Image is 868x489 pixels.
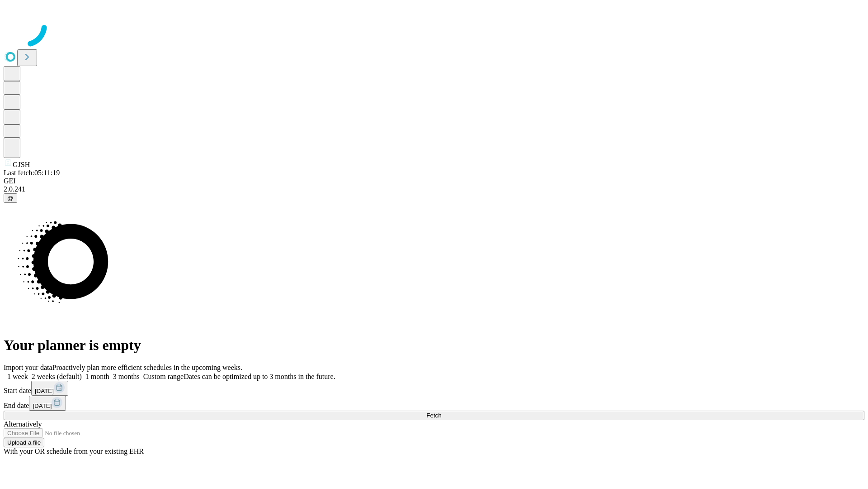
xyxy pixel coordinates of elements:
[4,396,864,411] div: End date
[426,412,441,419] span: Fetch
[4,438,44,447] button: Upload a file
[4,381,864,396] div: Start date
[4,169,60,177] span: Last fetch: 05:11:19
[4,185,864,193] div: 2.0.241
[13,161,30,168] span: GJSH
[184,373,335,380] span: Dates can be optimized up to 3 months in the future.
[113,373,140,380] span: 3 months
[29,396,66,411] button: [DATE]
[7,373,28,380] span: 1 week
[4,447,144,455] span: With your OR schedule from your existing EHR
[4,420,42,428] span: Alternatively
[32,373,82,380] span: 2 weeks (default)
[7,195,14,201] span: @
[52,364,242,371] span: Proactively plan more efficient schedules in the upcoming weeks.
[4,411,864,420] button: Fetch
[85,373,109,380] span: 1 month
[4,193,17,203] button: @
[31,381,68,396] button: [DATE]
[4,337,864,354] h1: Your planner is empty
[4,177,864,185] div: GEI
[33,403,52,409] span: [DATE]
[143,373,184,380] span: Custom range
[35,388,54,394] span: [DATE]
[4,364,52,371] span: Import your data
